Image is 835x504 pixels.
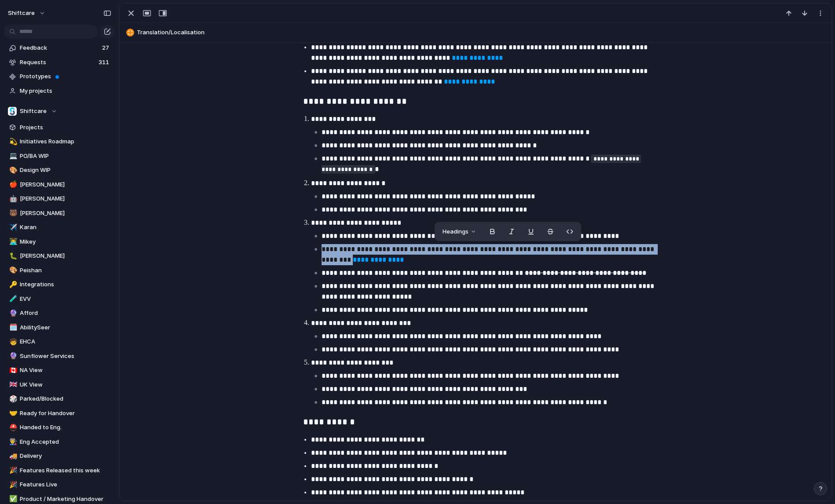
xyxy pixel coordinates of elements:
[20,380,111,389] span: UK View
[4,407,114,420] a: 🤝Ready for Handover
[4,435,114,449] a: 👨‍🏭Eng Accepted
[8,366,17,375] button: 🇨🇦
[20,123,111,132] span: Projects
[8,495,17,504] button: ✅
[20,409,111,418] span: Ready for Handover
[4,335,114,348] a: 🧒EHCA
[20,466,111,475] span: Features Released this week
[20,495,111,504] span: Product / Marketing Handover
[124,26,828,40] button: Translation/Localisation
[102,44,111,52] span: 27
[4,121,114,134] a: Projects
[4,364,114,377] div: 🇨🇦NA View
[9,223,15,233] div: ✈️
[8,452,17,460] button: 🚚
[20,452,111,460] span: Delivery
[9,480,15,490] div: 🎉
[8,266,17,275] button: 🎨
[4,221,114,234] a: ✈️Karan
[4,264,114,277] a: 🎨Peishan
[9,151,15,161] div: 💻
[9,322,15,332] div: 🗓️
[20,295,111,303] span: EVV
[20,72,111,81] span: Prototypes
[4,278,114,291] a: 🔑Integrations
[8,166,17,175] button: 🎨
[4,150,114,163] div: 💻PO/BA WIP
[4,164,114,177] div: 🎨Design WIP
[20,438,111,446] span: Eng Accepted
[8,337,17,346] button: 🧒
[8,237,17,246] button: 👨‍💻
[20,166,111,175] span: Design WIP
[20,209,111,218] span: [PERSON_NAME]
[20,423,111,432] span: Handed to Eng.
[8,180,17,189] button: 🍎
[9,408,15,418] div: 🤝
[9,265,15,275] div: 🎨
[20,223,111,232] span: Karan
[4,84,114,98] a: My projects
[4,135,114,148] a: 💫Initiatives Roadmap
[8,152,17,161] button: 💻
[8,438,17,446] button: 👨‍🏭
[9,394,15,404] div: 🎲
[9,365,15,376] div: 🇨🇦
[4,178,114,191] a: 🍎[PERSON_NAME]
[20,394,111,403] span: Parked/Blocked
[4,6,50,20] button: shiftcare
[9,494,15,504] div: ✅
[4,378,114,391] a: 🇬🇧UK View
[137,28,828,37] span: Translation/Localisation
[9,308,15,318] div: 🔮
[4,392,114,405] div: 🎲Parked/Blocked
[4,192,114,205] a: 🤖[PERSON_NAME]
[4,464,114,477] a: 🎉Features Released this week
[8,295,17,303] button: 🧪
[4,249,114,263] div: 🐛[PERSON_NAME]
[9,137,15,147] div: 💫
[9,208,15,218] div: 🐻
[99,58,111,67] span: 311
[9,237,15,247] div: 👨‍💻
[9,194,15,204] div: 🤖
[8,252,17,260] button: 🐛
[4,478,114,491] div: 🎉Features Live
[8,394,17,403] button: 🎲
[9,380,15,390] div: 🇬🇧
[9,280,15,290] div: 🔑
[8,466,17,475] button: 🎉
[20,480,111,489] span: Features Live
[9,465,15,475] div: 🎉
[9,294,15,304] div: 🧪
[8,423,17,432] button: ⛑️
[8,280,17,289] button: 🔑
[4,105,114,118] button: Shiftcare
[20,237,111,246] span: Mikey
[9,437,15,447] div: 👨‍🏭
[9,423,15,433] div: ⛑️
[4,449,114,463] div: 🚚Delivery
[9,165,15,175] div: 🎨
[8,194,17,203] button: 🤖
[4,321,114,334] a: 🗓️AbilitySeer
[20,44,99,52] span: Feedback
[9,179,15,190] div: 🍎
[4,235,114,248] a: 👨‍💻Mikey
[4,350,114,363] a: 🔮Sunflower Services
[4,307,114,320] a: 🔮Afford
[4,292,114,306] a: 🧪EVV
[20,58,96,67] span: Requests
